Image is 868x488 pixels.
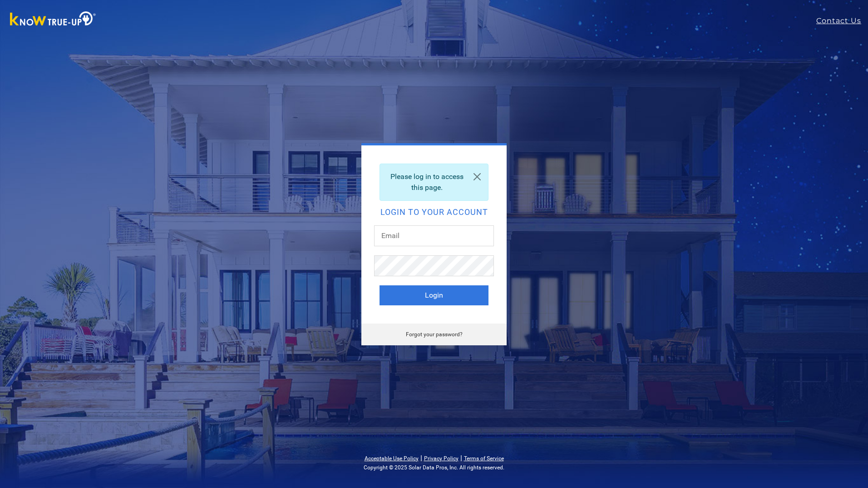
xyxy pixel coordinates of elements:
div: Please log in to access this page. [380,164,488,201]
span: | [420,453,422,462]
a: Forgot your password? [406,331,463,338]
button: Login [380,285,488,305]
a: Privacy Policy [424,455,459,462]
a: Terms of Service [464,455,504,462]
h2: Login to your account [380,208,488,216]
a: Acceptable Use Policy [365,455,419,462]
a: Close [466,164,488,189]
img: Know True-Up [5,10,101,30]
input: Email [374,225,494,246]
span: | [460,453,462,462]
a: Contact Us [816,15,868,26]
